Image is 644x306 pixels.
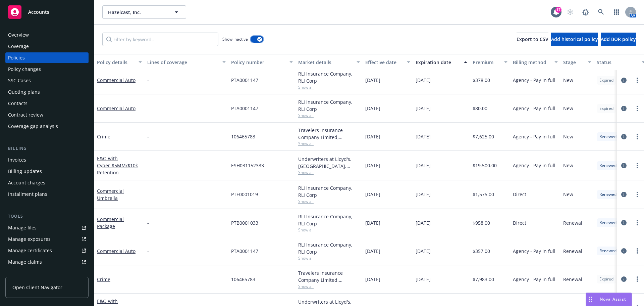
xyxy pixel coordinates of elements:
input: Filter by keyword... [102,33,218,46]
span: Show all [298,199,360,204]
a: more [633,104,641,113]
span: [DATE] [416,162,431,169]
div: Underwriters at Lloyd's, [GEOGRAPHIC_DATA], [PERSON_NAME] of London, CRC Group [298,156,360,170]
span: [DATE] [365,162,380,169]
div: RLI Insurance Company, RLI Corp [298,98,360,113]
a: Coverage [5,41,89,52]
span: PTB0001033 [231,219,258,226]
a: circleInformation [620,219,628,227]
a: Commercial Auto [97,77,136,83]
span: Show all [298,227,360,233]
button: Billing method [510,54,560,70]
a: Billing updates [5,166,89,177]
div: Travelers Insurance Company Limited, Travelers Insurance [298,127,360,141]
div: Policy changes [8,64,41,75]
div: RLI Insurance Company, RLI Corp [298,241,360,255]
a: Crime [97,133,110,140]
span: Show all [298,283,360,289]
a: more [633,133,641,141]
div: Billing updates [8,166,42,177]
span: Open Client Navigator [12,284,62,291]
a: more [633,190,641,199]
span: - [147,162,149,169]
a: Manage BORs [5,268,89,279]
div: Contract review [8,110,43,120]
span: [DATE] [416,276,431,283]
span: Agency - Pay in full [513,162,555,169]
span: - [147,191,149,198]
span: - $5MM/$10k Retention [97,162,138,176]
span: Show inactive [222,36,248,42]
span: [DATE] [365,133,380,140]
a: Invoices [5,155,89,165]
div: Manage BORs [8,268,40,279]
span: PTA0001147 [231,77,258,84]
button: Lines of coverage [145,54,228,70]
button: Nova Assist [586,293,632,306]
span: [DATE] [365,191,380,198]
a: SSC Cases [5,75,89,86]
span: [DATE] [416,248,431,255]
span: ESH031152333 [231,162,264,169]
span: Renewed [599,248,616,254]
span: - [147,105,149,112]
span: Add BOR policy [601,36,636,42]
a: Crime [97,276,110,282]
a: Policies [5,52,89,63]
div: Premium [473,59,500,66]
a: circleInformation [620,162,628,170]
button: Market details [296,54,363,70]
button: Export to CSV [517,33,548,46]
div: RLI Insurance Company, RLI Corp [298,213,360,227]
a: circleInformation [620,247,628,255]
span: [DATE] [365,105,380,112]
a: Commercial Auto [97,248,136,254]
a: Switch app [610,5,623,19]
a: more [633,76,641,84]
span: New [563,77,573,84]
a: Report a Bug [579,5,592,19]
div: Billing method [513,59,550,66]
div: Stage [563,59,584,66]
a: Coverage gap analysis [5,121,89,132]
a: circleInformation [620,133,628,141]
span: PTA0001147 [231,248,258,255]
a: Commercial Auto [97,105,136,112]
a: Commercial Package [97,216,124,229]
a: circleInformation [620,190,628,199]
span: New [563,191,573,198]
button: Hazelcast, Inc. [102,5,186,19]
span: $1,575.00 [473,191,494,198]
span: $19,500.00 [473,162,497,169]
span: [DATE] [416,105,431,112]
div: RLI Insurance Company, RLI Corp [298,184,360,199]
span: Renewal [563,248,582,255]
div: Policies [8,52,25,63]
span: Export to CSV [517,36,548,42]
span: Agency - Pay in full [513,276,555,283]
button: Premium [470,54,510,70]
span: - [147,219,149,226]
a: Contacts [5,98,89,109]
a: Policy changes [5,64,89,75]
a: Contract review [5,110,89,120]
span: Agency - Pay in full [513,105,555,112]
div: Status [597,59,638,66]
span: New [563,162,573,169]
span: Show all [298,255,360,261]
a: Manage exposures [5,234,89,245]
div: Coverage [8,41,29,52]
span: [DATE] [416,77,431,84]
span: Show all [298,141,360,146]
div: Coverage gap analysis [8,121,58,132]
div: Invoices [8,155,26,165]
span: PTE0001019 [231,191,258,198]
a: more [633,275,641,283]
span: [DATE] [416,133,431,140]
a: Start snowing [563,5,577,19]
span: [DATE] [365,276,380,283]
span: Direct [513,191,526,198]
span: Direct [513,219,526,226]
div: Drag to move [586,293,594,306]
